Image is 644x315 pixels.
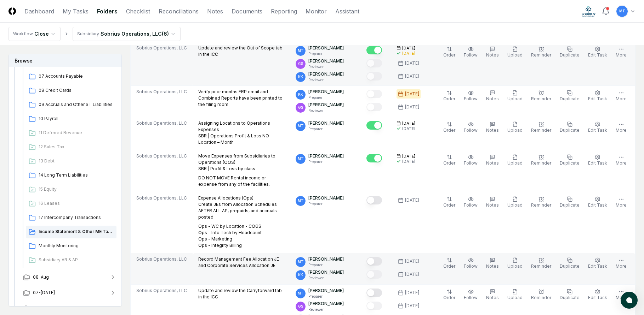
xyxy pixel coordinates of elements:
[443,96,455,101] span: Order
[308,287,344,294] p: [PERSON_NAME]
[298,123,304,129] span: MT
[308,77,344,83] p: Reviewer
[405,258,419,265] div: [DATE]
[530,120,553,135] button: Reminder
[486,295,499,300] span: Notes
[136,195,187,201] span: Sobrius Operations, LLC
[558,195,581,210] button: Duplicate
[614,45,628,60] button: More
[405,73,419,79] div: [DATE]
[308,120,344,126] p: [PERSON_NAME]
[486,52,499,58] span: Notes
[308,301,344,307] p: [PERSON_NAME]
[442,120,457,135] button: Order
[485,195,500,210] button: Notes
[588,127,607,133] span: Edit Task
[198,45,284,58] p: Update and review the Out of Scope tab in the ICC
[464,295,478,300] span: Follow
[442,287,457,302] button: Order
[77,31,99,37] div: Subsidiary
[366,103,382,111] button: Mark complete
[558,153,581,168] button: Duplicate
[39,228,114,235] span: Income Statement & Other ME Tasks
[232,7,262,16] a: Documents
[26,141,116,154] a: 12 Sales Tax
[530,89,553,103] button: Reminder
[443,127,455,133] span: Order
[33,305,48,311] span: 06-Jun
[198,175,284,188] p: DO NOT MOVE Rental income or expense from any of the facilities.
[507,202,523,208] span: Upload
[308,126,344,132] p: Preparer
[464,127,478,133] span: Follow
[198,120,284,145] p: Assigning Locations to Operations Expenses SBR | Operations Profit & Loss NO Location – Month
[207,7,223,16] a: Notes
[198,153,284,172] p: Move Expenses from Subsidiaries to Operations (OOS) SBR | Profit & Loss by class
[616,5,628,18] button: MT
[33,274,49,280] span: 08-Aug
[405,197,419,203] div: [DATE]
[507,295,523,300] span: Upload
[462,195,479,210] button: Follow
[462,45,479,60] button: Follow
[308,71,344,77] p: [PERSON_NAME]
[442,256,457,271] button: Order
[531,52,551,58] span: Reminder
[26,113,116,125] a: 10 Payroll
[442,153,457,168] button: Order
[39,73,114,79] span: 07 Accounts Payable
[39,115,114,122] span: 10 Payroll
[308,153,344,159] p: [PERSON_NAME]
[587,89,609,103] button: Edit Task
[560,52,580,58] span: Duplicate
[136,287,187,294] span: Sobrius Operations, LLC
[530,195,553,210] button: Reminder
[587,287,609,302] button: Edit Task
[614,195,628,210] button: More
[97,7,118,16] a: Folders
[17,269,122,285] button: 08-Aug
[308,262,344,268] p: Preparer
[560,263,580,269] span: Duplicate
[405,104,419,110] div: [DATE]
[26,155,116,168] a: 13 Debt
[308,201,344,207] p: Preparer
[530,153,553,168] button: Reminder
[614,256,628,271] button: More
[308,45,344,51] p: [PERSON_NAME]
[402,126,415,131] div: [DATE]
[464,96,478,101] span: Follow
[442,89,457,103] button: Order
[405,303,419,309] div: [DATE]
[298,74,303,79] span: KK
[621,292,638,309] button: atlas-launcher
[26,240,116,252] a: Monthly Monitoring
[506,120,524,135] button: Upload
[587,45,609,60] button: Edit Task
[13,31,33,37] div: Workflow
[26,99,116,111] a: 09 Accruals and Other ST Liabilities
[619,8,625,14] span: MT
[39,200,114,207] span: 16 Leases
[588,52,607,58] span: Edit Task
[308,269,344,275] p: [PERSON_NAME]
[405,290,419,296] div: [DATE]
[531,160,551,166] span: Reminder
[558,120,581,135] button: Duplicate
[507,160,523,166] span: Upload
[462,153,479,168] button: Follow
[558,287,581,302] button: Duplicate
[24,7,54,16] a: Dashboard
[506,153,524,168] button: Upload
[560,202,580,208] span: Duplicate
[308,51,344,57] p: Preparer
[442,195,457,210] button: Order
[402,51,415,56] div: [DATE]
[560,127,580,133] span: Duplicate
[531,202,551,208] span: Reminder
[462,287,479,302] button: Follow
[485,256,500,271] button: Notes
[560,96,580,101] span: Duplicate
[366,90,382,98] button: Mark complete
[486,160,499,166] span: Notes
